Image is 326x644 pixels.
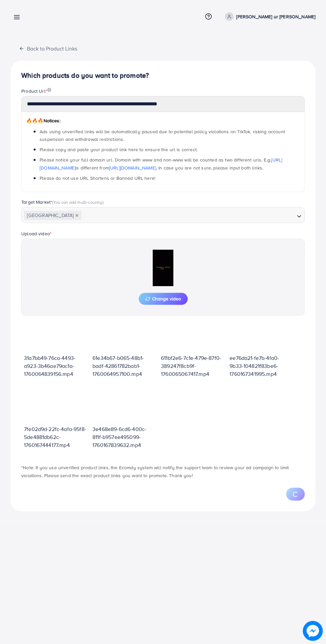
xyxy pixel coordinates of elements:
span: Please copy and paste your product link here to ensure the url is correct. [40,146,198,153]
button: Back to Product Links [11,41,85,55]
a: [URL][DOMAIN_NAME] [40,157,282,171]
a: [URL][DOMAIN_NAME] [109,164,156,171]
span: 🔥🔥🔥 [26,117,43,124]
p: 3e468e89-6cd6-400c-811f-b957ee495099-1760167839632.mp4 [92,425,156,449]
p: *Note: If you use unverified product links, the Ecomdy system will notify the support team to rev... [21,464,305,480]
button: Deselect Pakistan [75,214,79,217]
p: 31a7bb49-76ca-4493-a923-3b46ae79ac1a-1760064839156.mp4 [24,354,87,378]
label: Product Url [21,88,51,94]
img: image [47,88,51,92]
p: 61e34b67-b065-48b1-badf-42861782bab1-1760064957100.mp4 [92,354,156,378]
input: Search for option [82,210,294,221]
div: Search for option [21,207,305,223]
span: Ads using unverified links will be automatically paused due to potential policy violations on Tik... [40,128,285,143]
p: 611bf2e6-7c1e-479e-87f0-389247f8cb9f-1760065067417.mp4 [161,354,224,378]
p: [PERSON_NAME] ur [PERSON_NAME] [236,13,315,21]
span: Notices: [26,117,61,124]
p: 7fe02d9d-22fc-4afa-95f8-5de4881db62c-1760167444177.mp4 [24,425,87,449]
span: Please do not use URL Shortens or Banned URL here! [40,175,155,181]
span: Change video [145,296,181,301]
label: Target Market [21,199,103,205]
img: Preview Image [130,250,196,286]
label: Upload video [21,230,52,237]
p: ee76da21-fe7b-4fa0-9b33-104821f83be6-1760167341995.mp4 [230,354,293,378]
img: image [303,621,323,641]
button: Change video [139,293,188,305]
a: [PERSON_NAME] ur [PERSON_NAME] [222,12,315,21]
span: [GEOGRAPHIC_DATA] [24,211,81,220]
span: Please notice your full domain url. Domain with www and non-www will be counted as two different ... [40,157,282,171]
span: (You can add multi-country) [52,199,103,205]
h4: Which products do you want to promote? [21,71,305,80]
